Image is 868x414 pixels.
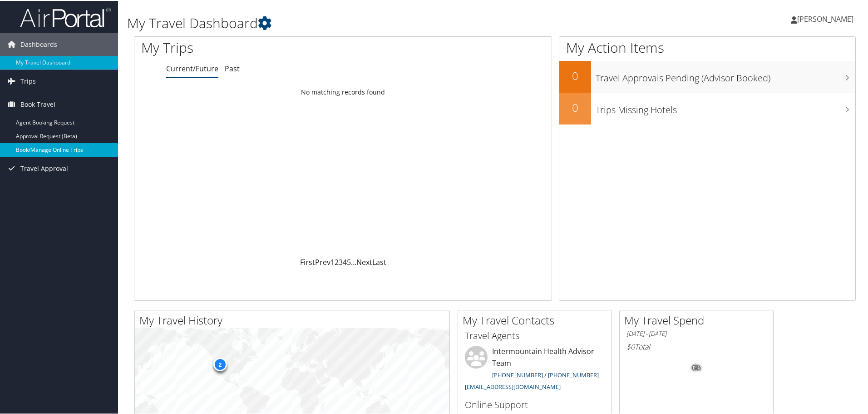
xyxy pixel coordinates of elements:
[351,256,356,266] span: …
[596,98,855,115] h3: Trips Missing Hotels
[134,83,552,100] td: No matching records found
[797,13,853,23] span: [PERSON_NAME]
[335,256,339,266] a: 2
[20,156,68,179] span: Travel Approval
[596,66,855,84] h3: Travel Approvals Pending (Advisor Booked)
[465,329,605,341] h3: Travel Agents
[343,256,347,266] a: 4
[372,256,386,266] a: Last
[20,92,55,115] span: Book Travel
[465,382,561,390] a: [EMAIL_ADDRESS][DOMAIN_NAME]
[626,341,766,351] h6: Total
[559,37,855,56] h1: My Action Items
[127,13,617,32] h1: My Travel Dashboard
[339,256,343,266] a: 3
[213,357,227,370] div: 2
[356,256,372,266] a: Next
[492,370,599,378] a: [PHONE_NUMBER] / [PHONE_NUMBER]
[465,398,605,410] h3: Online Support
[463,312,612,327] h2: My Travel Contacts
[330,256,335,266] a: 1
[166,63,218,73] a: Current/Future
[347,256,351,266] a: 5
[559,60,855,92] a: 0Travel Approvals Pending (Advisor Booked)
[141,37,371,56] h1: My Trips
[559,92,855,124] a: 0Trips Missing Hotels
[300,256,315,266] a: First
[20,32,57,55] span: Dashboards
[139,312,449,327] h2: My Travel History
[693,364,700,370] tspan: 0%
[20,6,111,27] img: airportal-logo.png
[20,69,36,92] span: Trips
[559,99,591,115] h2: 0
[626,329,766,337] h6: [DATE] - [DATE]
[225,63,240,73] a: Past
[626,341,635,351] span: $0
[315,256,330,266] a: Prev
[559,67,591,83] h2: 0
[624,312,773,327] h2: My Travel Spend
[460,345,609,394] li: Intermountain Health Advisor Team
[791,5,863,32] a: [PERSON_NAME]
